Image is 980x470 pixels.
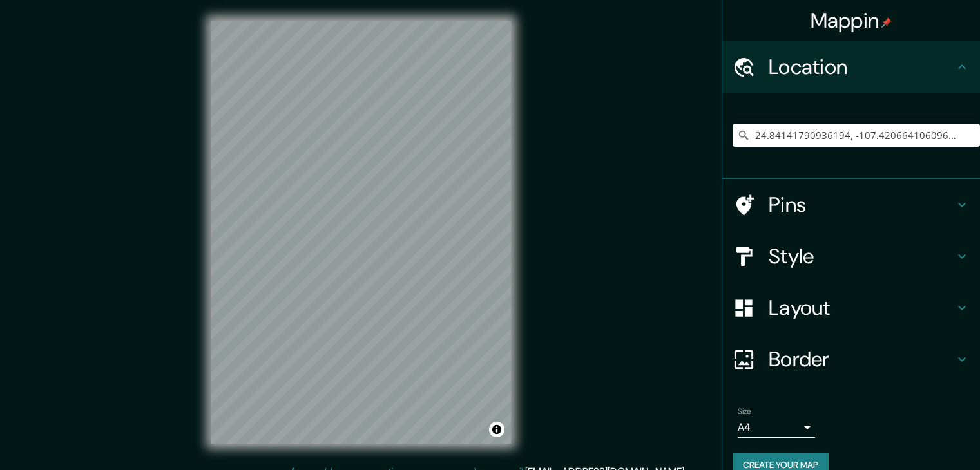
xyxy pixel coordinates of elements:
[738,417,815,438] div: A4
[489,422,504,437] button: Toggle attribution
[722,334,980,385] div: Border
[769,346,954,372] h4: Border
[722,179,980,230] div: Pins
[811,8,892,33] h4: Mappin
[769,192,954,218] h4: Pins
[881,17,892,28] img: pin-icon.png
[722,230,980,282] div: Style
[769,243,954,269] h4: Style
[211,21,511,444] canvas: Map
[733,124,980,147] input: Pick your city or area
[722,282,980,334] div: Layout
[769,295,954,321] h4: Layout
[738,406,751,417] label: Size
[769,54,954,80] h4: Location
[722,41,980,93] div: Location
[865,420,966,456] iframe: Help widget launcher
